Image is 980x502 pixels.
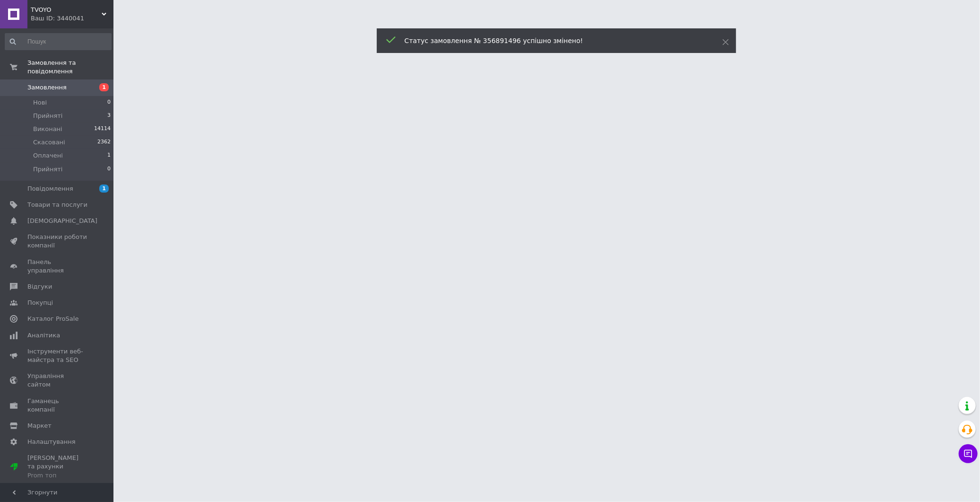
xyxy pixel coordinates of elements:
span: 2362 [97,138,111,147]
span: Налаштування [27,438,76,446]
span: 14114 [94,125,111,133]
span: Відгуки [27,282,52,291]
span: Прийняті [33,165,62,174]
button: Чат з покупцем [959,444,978,463]
span: Аналітика [27,331,60,340]
div: Prom топ [27,471,87,480]
span: 1 [99,185,109,193]
span: Виконані [33,125,62,133]
span: Маркет [27,422,52,430]
span: Панель управління [27,258,87,275]
span: Скасовані [33,138,65,147]
span: Покупці [27,299,53,307]
input: Пошук [5,33,112,50]
span: Інструменти веб-майстра та SEO [27,347,87,364]
span: Нові [33,98,47,107]
span: Показники роботи компанії [27,233,87,250]
span: Замовлення та повідомлення [27,59,113,76]
span: [DEMOGRAPHIC_DATA] [27,217,97,225]
span: 1 [99,83,109,91]
span: TVOYO [31,6,102,14]
span: 1 [107,151,111,160]
span: Повідомлення [27,185,73,193]
span: Оплачені [33,151,63,160]
span: 0 [107,98,111,107]
span: [PERSON_NAME] та рахунки [27,454,87,480]
span: Товари та послуги [27,201,87,209]
span: Каталог ProSale [27,315,78,323]
span: Замовлення [27,83,67,92]
span: Гаманець компанії [27,397,87,414]
span: 0 [107,165,111,174]
span: Управління сайтом [27,372,87,389]
div: Статус замовлення № 356891496 успішно змінено! [405,36,699,45]
div: Ваш ID: 3440041 [31,14,113,23]
span: Прийняті [33,112,62,120]
span: 3 [107,112,111,120]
